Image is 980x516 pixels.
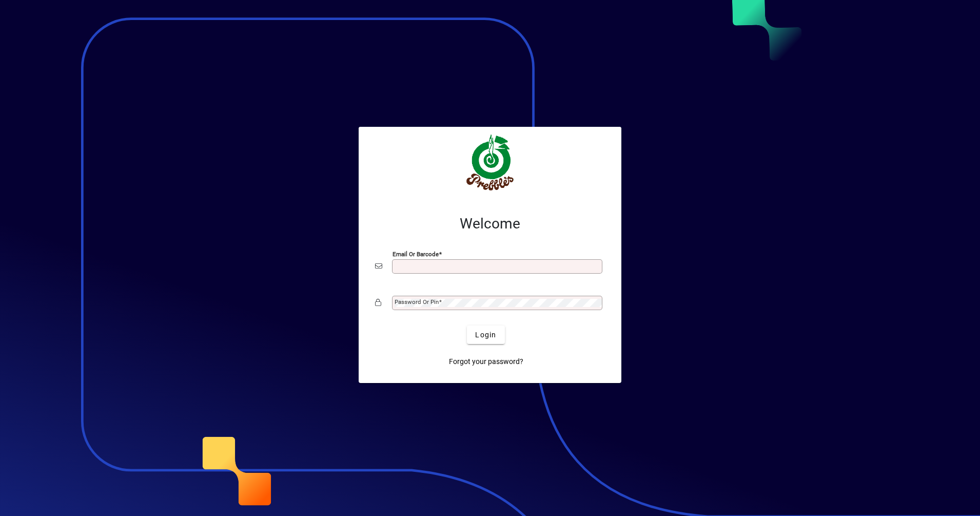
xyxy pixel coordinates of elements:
span: Login [475,330,496,340]
button: Login [467,326,504,344]
span: Forgot your password? [449,356,523,367]
mat-label: Password or Pin [395,298,439,305]
h2: Welcome [375,215,605,233]
a: Forgot your password? [445,352,527,371]
mat-label: Email or Barcode [393,251,439,258]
